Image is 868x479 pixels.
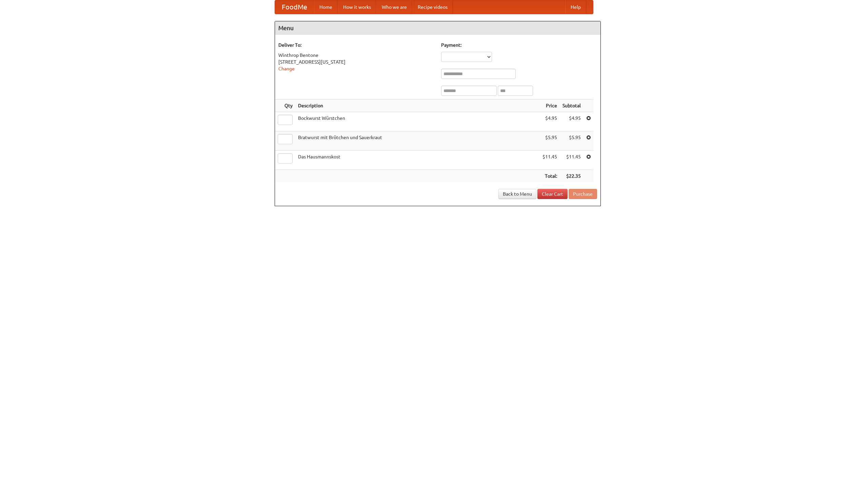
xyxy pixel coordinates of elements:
[540,100,560,112] th: Price
[540,112,560,131] td: $4.95
[560,151,584,170] td: $11.45
[278,66,295,71] a: Change
[275,0,314,14] a: FoodMe
[540,131,560,151] td: $5.95
[295,100,540,112] th: Description
[412,0,453,14] a: Recipe videos
[560,170,584,182] th: $22.35
[540,170,560,182] th: Total:
[295,151,540,170] td: Das Hausmannskost
[560,112,584,131] td: $4.95
[295,131,540,151] td: Bratwurst mit Brötchen und Sauerkraut
[376,0,412,14] a: Who we are
[278,52,434,59] div: Winthrop Bentone
[565,0,586,14] a: Help
[275,21,600,35] h4: Menu
[278,42,434,48] h5: Deliver To:
[560,100,584,112] th: Subtotal
[314,0,338,14] a: Home
[498,189,536,199] a: Back to Menu
[560,131,584,151] td: $5.95
[275,100,295,112] th: Qty
[295,112,540,131] td: Bockwurst Würstchen
[569,189,597,199] button: Purchase
[540,151,560,170] td: $11.45
[441,42,597,48] h5: Payment:
[338,0,376,14] a: How it works
[278,59,434,65] div: [STREET_ADDRESS][US_STATE]
[537,189,568,199] a: Clear Cart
